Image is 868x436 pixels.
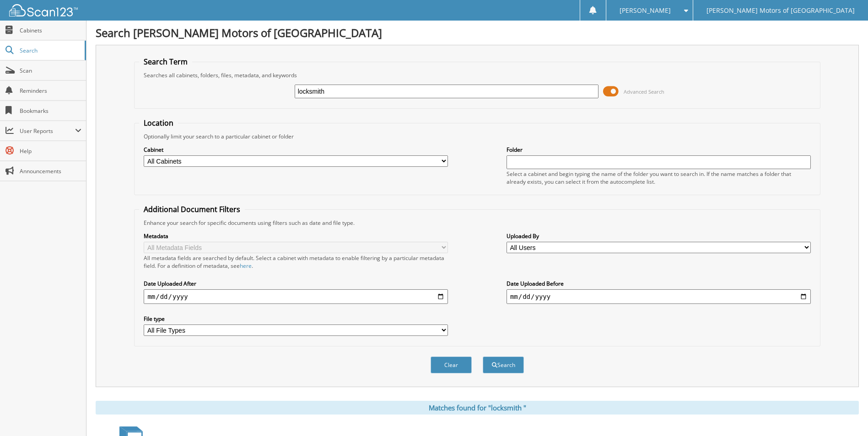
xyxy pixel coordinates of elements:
span: [PERSON_NAME] Motors of [GEOGRAPHIC_DATA] [706,8,855,13]
div: Matches found for "locksmith " [96,401,859,415]
legend: Search Term [139,57,192,67]
span: Scan [20,67,81,74]
span: Search [20,47,80,54]
legend: Additional Document Filters [139,204,245,214]
button: Clear [431,356,472,373]
label: Date Uploaded Before [507,280,811,287]
span: Announcements [20,167,81,175]
button: Search [483,356,524,373]
legend: Location [139,118,178,128]
span: Bookmarks [20,107,81,115]
input: start [144,289,448,304]
span: Cabinets [20,27,81,34]
label: File type [144,315,448,323]
label: Metadata [144,232,448,240]
div: Optionally limit your search to a particular cabinet or folder [139,133,815,140]
div: All metadata fields are searched by default. Select a cabinet with metadata to enable filtering b... [144,254,448,270]
span: [PERSON_NAME] [620,8,671,13]
div: Enhance your search for specific documents using filters such as date and file type. [139,219,815,227]
label: Uploaded By [507,232,811,240]
a: here [240,262,252,270]
input: end [507,289,811,304]
img: scan123-logo-white.svg [9,4,78,16]
div: Select a cabinet and begin typing the name of the folder you want to search in. If the name match... [507,170,811,186]
span: Advanced Search [624,88,664,95]
span: Reminders [20,87,81,95]
span: Help [20,147,81,155]
div: Searches all cabinets, folders, files, metadata, and keywords [139,71,815,79]
label: Cabinet [144,146,448,154]
span: User Reports [20,127,75,135]
h1: Search [PERSON_NAME] Motors of [GEOGRAPHIC_DATA] [96,25,859,40]
label: Folder [507,146,811,154]
label: Date Uploaded After [144,280,448,287]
